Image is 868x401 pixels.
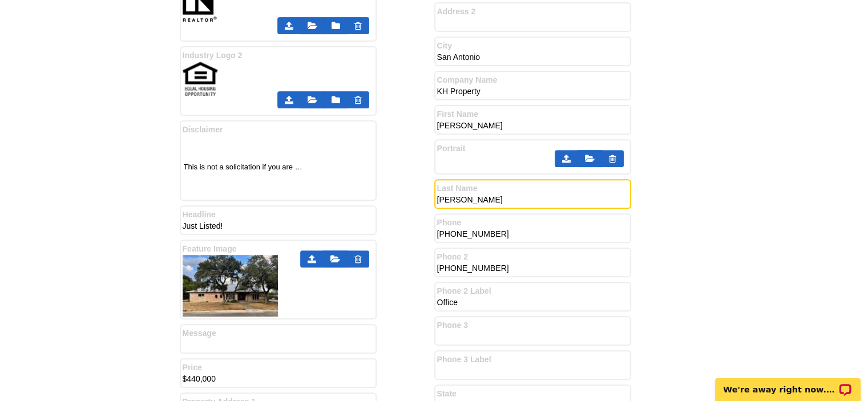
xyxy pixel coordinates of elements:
label: City [437,40,628,52]
label: Disclaimer [183,124,374,136]
iframe: LiveChat chat widget [708,365,868,401]
label: Phone [437,217,628,229]
label: Phone 2 [437,251,628,263]
label: Headline [183,209,374,221]
label: Message [183,327,374,339]
label: Phone 3 Label [437,354,628,366]
label: First Name [437,108,628,120]
img: th_EqualHousingLogo.jpg [183,62,218,96]
img: thumb-68ec17c83d5b4.jpg [183,255,278,317]
label: Company Name [437,74,628,86]
label: Address 2 [437,6,628,18]
label: Portrait [437,143,628,155]
label: Industry Logo 2 [183,50,374,62]
label: Price [183,362,374,374]
label: Feature Image [183,243,374,255]
label: Last Name [437,183,628,195]
label: Phone 3 [437,319,628,331]
label: State [437,388,628,400]
label: Phone 2 Label [437,285,628,297]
